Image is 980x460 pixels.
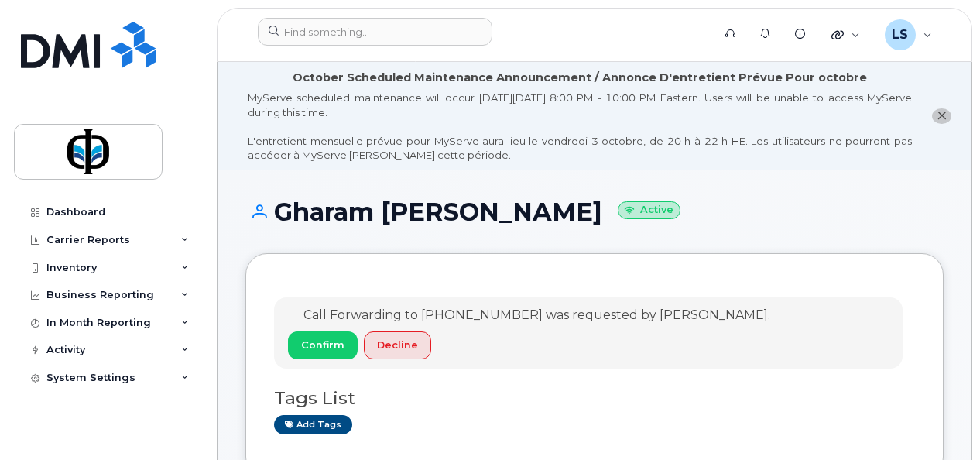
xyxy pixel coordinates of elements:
[293,70,867,86] div: October Scheduled Maintenance Announcement / Annonce D'entretient Prévue Pour octobre
[245,198,944,225] h1: Gharam [PERSON_NAME]
[303,307,770,322] span: Call Forwarding to [PHONE_NUMBER] was requested by [PERSON_NAME].
[301,338,344,352] span: Confirm
[932,108,951,125] button: close notification
[377,338,418,352] span: Decline
[618,201,680,219] small: Active
[364,331,431,359] button: Decline
[248,91,912,163] div: MyServe scheduled maintenance will occur [DATE][DATE] 8:00 PM - 10:00 PM Eastern. Users will be u...
[274,389,915,408] h3: Tags List
[288,331,358,359] button: Confirm
[274,415,352,434] a: Add tags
